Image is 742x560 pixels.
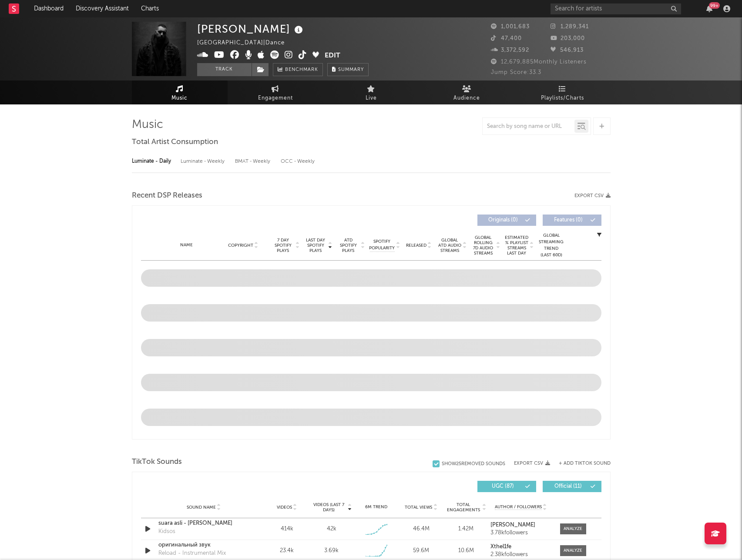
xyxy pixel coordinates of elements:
div: 42k [327,525,336,533]
button: 99+ [706,5,712,12]
a: suara asli - [PERSON_NAME] [158,519,249,528]
span: Author / Followers [495,504,542,510]
button: Export CSV [574,193,611,198]
div: 59.6M [401,547,441,555]
span: Playlists/Charts [541,93,584,104]
a: [PERSON_NAME] [490,522,551,528]
strong: [PERSON_NAME] [490,522,535,528]
button: UGC(87) [477,481,536,492]
a: Engagement [228,80,323,104]
span: 546,913 [551,47,584,53]
a: оригинальный звук [158,541,249,550]
div: [PERSON_NAME] [197,22,305,36]
span: Videos (last 7 days) [311,502,346,513]
span: Total Engagements [446,502,481,513]
div: BMAT - Weekly [235,154,272,169]
a: Live [323,80,419,104]
span: Recent DSP Releases [132,191,202,201]
span: Official ( 11 ) [548,484,588,489]
div: 23.4k [267,547,307,555]
span: Engagement [258,93,293,104]
div: 10.6M [446,547,486,555]
span: Global ATD Audio Streams [438,238,462,253]
div: 99 + [709,2,720,9]
span: Released [406,243,426,248]
button: Originals(0) [477,215,536,226]
span: Audience [453,93,480,104]
div: 1.42M [446,525,486,533]
span: UGC ( 87 ) [483,484,523,489]
a: Playlists/Charts [515,80,611,104]
button: Edit [325,50,340,61]
div: 2.38k followers [490,552,551,558]
span: 47,400 [491,36,522,41]
span: 203,000 [551,36,585,41]
input: Search by song name or URL [483,123,574,130]
span: Sound Name [187,505,216,510]
span: 1,001,683 [491,24,530,30]
span: Total Artist Consumption [132,137,218,148]
button: Track [197,63,252,76]
button: + Add TikTok Sound [559,461,611,466]
div: 3.78k followers [490,530,551,536]
span: 3,372,592 [491,47,529,53]
span: Total Views [405,505,432,510]
span: Features ( 0 ) [548,218,588,223]
div: 3.69k [324,547,339,555]
a: Benchmark [273,63,323,76]
div: Kidsos [158,527,175,536]
input: Search for artists [551,3,681,14]
span: Live [366,93,377,104]
strong: Xthel1fe [490,544,511,550]
span: 1,289,341 [551,24,589,30]
span: 12,679,885 Monthly Listeners [491,59,587,65]
span: Copyright [228,243,253,248]
span: Music [171,93,188,104]
span: Benchmark [285,65,318,75]
div: Global Streaming Trend (Last 60D) [538,232,564,258]
span: Originals ( 0 ) [483,218,523,223]
div: OCC - Weekly [281,154,316,169]
button: + Add TikTok Sound [550,461,611,466]
a: Xthel1fe [490,544,551,550]
div: 6M Trend [356,504,396,510]
div: Show 25 Removed Sounds [442,461,505,467]
span: Estimated % Playlist Streams Last Day [505,235,529,256]
div: [GEOGRAPHIC_DATA] | Dance [197,38,295,48]
span: ATD Spotify Plays [337,238,360,253]
span: Jump Score: 33.3 [491,70,541,75]
a: Audience [419,80,515,104]
span: TikTok Sounds [132,457,182,467]
span: 7 Day Spotify Plays [272,238,295,253]
span: Global Rolling 7D Audio Streams [471,235,495,256]
button: Official(11) [543,481,601,492]
button: Export CSV [514,461,550,466]
div: 46.4M [401,525,441,533]
div: 414k [267,525,307,533]
span: Videos [277,505,292,510]
span: Spotify Popularity [369,238,395,251]
div: Luminate - Weekly [181,154,226,169]
a: Music [132,80,228,104]
button: Summary [327,63,369,76]
span: Last Day Spotify Plays [304,238,327,253]
button: Features(0) [543,215,601,226]
div: Name [158,242,215,248]
span: Summary [338,67,364,72]
div: Luminate - Daily [132,154,172,169]
div: Reload - Instrumental Mix [158,549,226,558]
